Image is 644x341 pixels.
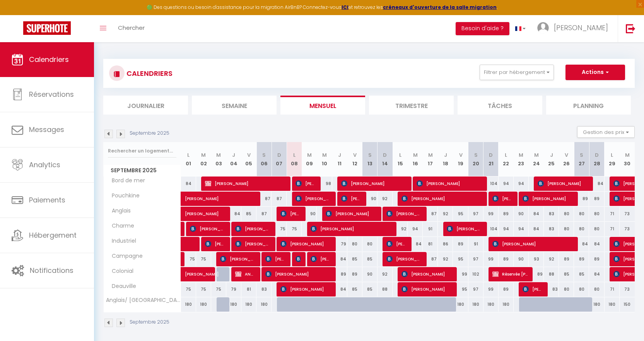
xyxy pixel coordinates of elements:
[605,207,620,221] div: 71
[6,3,29,26] button: Ouvrir le widget de chat LiveChat
[408,222,423,236] div: 94
[105,267,135,276] span: Colonial
[347,252,362,266] div: 85
[30,266,73,275] span: Notifications
[241,282,256,296] div: 81
[196,282,211,296] div: 75
[105,252,145,260] span: Campagne
[514,252,529,266] div: 90
[574,237,589,251] div: 84
[332,142,347,176] th: 11
[378,192,393,206] div: 92
[401,267,452,281] span: [PERSON_NAME]
[287,142,302,176] th: 08
[559,142,574,176] th: 26
[574,207,589,221] div: 80
[480,65,554,80] button: Filtrer par hébergement
[417,176,482,191] span: [PERSON_NAME]
[453,207,468,221] div: 95
[483,207,499,221] div: 99
[514,142,529,176] th: 23
[589,282,604,296] div: 80
[438,237,453,251] div: 86
[438,142,453,176] th: 18
[196,297,211,312] div: 180
[241,207,256,221] div: 85
[408,142,423,176] th: 16
[386,206,422,221] span: [PERSON_NAME]
[468,267,483,281] div: 102
[362,142,378,176] th: 13
[362,267,378,281] div: 90
[444,151,447,159] abbr: J
[293,151,296,159] abbr: L
[29,160,60,170] span: Analytics
[378,142,393,176] th: 14
[574,252,589,266] div: 89
[296,191,331,206] span: [PERSON_NAME]
[393,142,408,176] th: 15
[378,282,393,296] div: 88
[489,151,493,159] abbr: D
[620,142,635,176] th: 30
[332,252,347,266] div: 84
[280,282,331,296] span: [PERSON_NAME]
[580,151,583,159] abbr: S
[272,222,287,236] div: 75
[453,297,468,312] div: 180
[181,142,196,176] th: 01
[453,237,468,251] div: 89
[296,252,301,266] span: [PERSON_NAME]
[262,151,266,159] abbr: S
[29,195,65,205] span: Paiements
[332,267,347,281] div: 89
[105,282,138,291] span: Deauville
[625,151,630,159] abbr: M
[544,282,559,296] div: 83
[408,237,423,251] div: 84
[559,282,574,296] div: 80
[453,267,468,281] div: 99
[205,176,285,191] span: [PERSON_NAME]
[428,151,433,159] abbr: M
[559,267,574,281] div: 85
[347,282,362,296] div: 85
[341,191,361,206] span: [PERSON_NAME]
[401,191,482,206] span: [PERSON_NAME]
[235,236,270,251] span: [PERSON_NAME]
[362,282,378,296] div: 85
[544,142,559,176] th: 25
[104,165,181,176] span: Septembre 2025
[383,151,387,159] abbr: D
[272,192,287,206] div: 87
[386,236,407,251] span: [PERSON_NAME]
[595,151,599,159] abbr: D
[620,297,635,312] div: 150
[378,267,393,281] div: 92
[544,252,559,266] div: 92
[105,207,134,215] span: Anglais
[423,237,438,251] div: 81
[559,222,574,236] div: 80
[317,142,332,176] th: 10
[468,207,483,221] div: 97
[620,207,635,221] div: 73
[265,252,285,266] span: [PERSON_NAME]
[468,237,483,251] div: 91
[589,207,604,221] div: 80
[438,252,453,266] div: 92
[499,282,514,296] div: 89
[538,176,588,191] span: [PERSON_NAME]
[574,267,589,281] div: 85
[112,15,150,42] a: Chercher
[105,297,182,303] span: Anglais/ [GEOGRAPHIC_DATA] · deux appartements communiquants
[458,96,542,115] li: Tâches
[605,142,620,176] th: 29
[332,282,347,296] div: 84
[393,222,408,236] div: 92
[29,125,64,134] span: Messages
[453,282,468,296] div: 95
[605,297,620,312] div: 180
[232,151,235,159] abbr: J
[531,15,618,42] a: ... [PERSON_NAME]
